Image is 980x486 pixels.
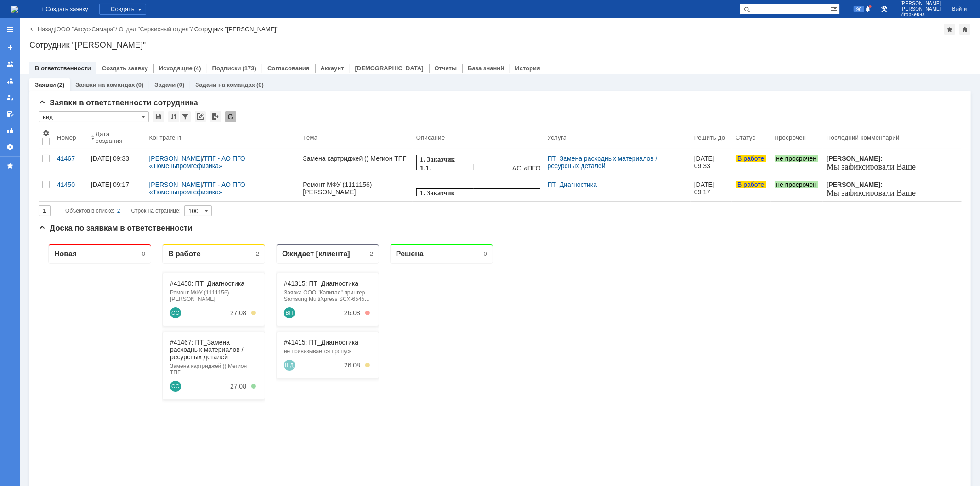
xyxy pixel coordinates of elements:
[306,73,322,80] div: 26.08.2025
[830,4,839,13] span: Расширенный поиск
[192,73,208,80] div: 27.08.2025
[57,181,84,188] div: 41450
[4,108,45,131] b: 1.4. Размещение аппарата
[3,40,17,55] a: Создать заявку
[4,8,39,16] span: 1. Заказчик
[4,156,54,179] b: 1.5. Тип оборудования, модель
[103,14,107,21] div: 0
[16,13,38,22] div: Новая
[771,175,823,201] a: не просрочен
[39,98,198,107] span: Заявки в ответственности сотрудника
[901,1,941,6] span: [PERSON_NAME]
[327,126,331,131] div: 3. Менее 40%
[959,24,970,35] div: Сделать домашней страницей
[243,65,256,72] div: (173)
[736,155,766,162] span: В работе
[901,6,941,12] span: [PERSON_NAME]
[445,14,448,21] div: 0
[775,134,806,141] div: Просрочен
[168,111,179,122] div: Сортировка...
[74,99,147,122] span: Г.Мегион, [STREET_ADDRESS], [GEOGRAPHIC_DATA]
[225,111,236,122] div: Обновлять список
[331,14,334,21] div: 2
[694,155,716,170] span: [DATE] 09:33
[61,188,98,195] span: CL8Z004838
[4,266,54,282] p: 2.1. Описание проблемы
[3,73,17,88] a: Заявки в моей ответственности
[732,126,770,149] th: Статус
[4,243,70,250] span: 2. Содержание заявки
[35,81,56,88] a: Заявки
[195,81,255,88] a: Задачи на командах
[3,107,17,121] a: Мои согласования
[4,195,52,218] b: 1.6. Серийный № оборудования
[194,26,278,33] div: Сотрудник "[PERSON_NAME]"
[267,65,310,72] a: Согласования
[149,155,247,170] a: ТПГ - АО ПГО «Тюменьпромгефизика»
[4,10,47,25] b: 1.1. Организация
[61,10,159,25] p: АО «ПГО «ТЮМЕНЬПРОМГЕОФИЗИКА»
[212,65,241,72] a: Подписки
[61,237,104,244] span: Добрый день!
[854,6,864,12] span: 96
[177,81,184,88] div: (0)
[130,13,162,22] div: В работе
[61,123,159,141] p: (расположение оборудования: адрес, № комнаты)
[61,72,159,81] p: (внутренний и городской)
[213,74,217,79] div: 3. Менее 40%
[91,155,129,162] div: [DATE] 09:33
[357,13,385,22] div: Решена
[57,134,76,141] div: Номер
[775,181,819,188] span: не просрочен
[3,90,17,105] a: Мои заявки
[515,65,540,72] a: История
[878,4,889,15] a: Перейти в интерфейс администратора
[91,181,129,188] div: [DATE] 09:17
[61,251,144,273] span: Прошу произвести замену [PERSON_NAME], принтер
[87,149,146,175] a: [DATE] 09:33
[65,205,181,216] i: Строк на странице:
[544,126,691,149] th: Услуга
[61,266,158,288] span: , в диспетчерской СГО, красный и черный
[827,134,900,141] div: Последний комментарий
[61,79,159,88] p: (внутренний и городской)
[72,134,148,141] b: Pantum CM1100ADN A4
[153,111,164,122] div: Сохранить вид
[20,337,113,345] span: +7 846 379 65 50 ext. 6018601
[96,130,135,144] div: Дата создания
[35,65,91,72] a: В ответственности
[694,134,725,141] div: Решить до
[53,126,87,149] th: Номер
[154,81,176,88] a: Задачи
[416,134,445,141] div: Описание
[131,53,219,66] div: Ремонт МФУ (1111156) Мегион Тпг
[548,181,597,188] a: ПТ_Диагностика
[159,65,193,72] a: Исходящие
[83,26,138,33] span: [PERSON_NAME]
[4,254,54,270] p: 2.1. Описание проблемы
[4,17,47,32] b: 1.1. Организация
[61,42,158,67] span: (фамилия, имя, отчество пользователя, инициирующего заявку)
[131,144,142,155] a: Сорокин Сергей Олегович
[3,57,17,72] a: Заявки на командах
[3,140,17,154] a: Настройки
[149,134,181,141] div: Контрагент
[38,26,55,33] a: Назад
[245,102,333,109] div: #41415: ПТ_Диагностика
[61,203,98,210] span: CL8Z004838
[306,125,322,132] div: 26.08.2025
[299,175,412,201] a: Ремонт МФУ (1111156) [PERSON_NAME]
[245,71,256,82] a: Волоскова Наталья Владимировна
[4,68,44,99] b: 1.3. Контактный телефон заявителя
[20,336,113,344] span: +7 846 379 65 50 ext. 6018601
[55,25,56,32] div: |
[57,81,64,88] div: (2)
[256,81,264,88] div: (0)
[4,1,39,8] span: 1. Заказчик
[65,208,114,214] span: Объектов в списке:
[4,180,52,203] b: 1.6. Серийный № оборудования
[4,219,40,242] b: 1.7. Состояние гарантии
[102,65,148,72] a: Создать заявку
[4,39,52,46] b: 1.2. Заявитель
[901,12,941,17] span: Игорьевна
